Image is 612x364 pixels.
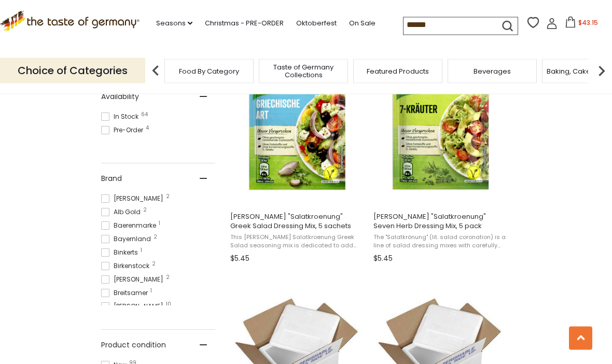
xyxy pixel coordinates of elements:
[101,92,139,103] span: Availability
[101,113,142,122] span: In Stock
[372,49,509,267] a: Knorr
[474,67,511,75] a: Beverages
[145,61,166,81] img: previous arrow
[101,235,154,244] span: Bayernland
[166,194,170,200] span: 2
[578,18,598,27] span: $43.15
[101,289,151,298] span: Breitsamer
[141,113,148,118] span: 64
[101,248,141,258] span: Binkerts
[154,235,157,240] span: 2
[373,234,508,250] span: The "Salatkrönung" (lit. salad coronation) is a line of salad dressing mixes with carefully selec...
[349,18,375,29] a: On Sale
[101,340,166,351] span: Product condition
[101,302,166,312] span: [PERSON_NAME]
[373,254,393,264] span: $5.45
[150,289,152,294] span: 1
[101,208,144,217] span: Alb Gold
[373,213,508,231] span: [PERSON_NAME] "Salatkroenung" Seven Herb Dressing Mix, 5 pack
[230,234,365,250] span: This [PERSON_NAME] Salatkroenung Greek Salad seasoning mix is dedicated to add flavor and zest to...
[179,67,239,75] a: Food By Category
[101,262,152,271] span: Birkenstock
[367,67,429,75] a: Featured Products
[166,275,170,281] span: 2
[101,194,166,204] span: [PERSON_NAME]
[159,221,160,227] span: 1
[166,302,171,307] span: 10
[101,126,146,135] span: Pre-Order
[156,18,192,29] a: Seasons
[262,63,345,79] a: Taste of Germany Collections
[141,248,142,254] span: 1
[152,262,156,267] span: 2
[296,18,337,29] a: Oktoberfest
[101,174,122,185] span: Brand
[101,275,166,285] span: [PERSON_NAME]
[143,208,147,213] span: 2
[372,59,509,196] img: Knorr "Salatkroenung" Seven Herb Dressing Mix, 5 pack
[229,49,366,267] a: Knorr
[101,221,159,231] span: Baerenmarke
[230,254,249,264] span: $5.45
[230,213,365,231] span: [PERSON_NAME] "Salatkroenung" Greek Salad Dressing Mix, 5 sachets
[205,18,284,29] a: Christmas - PRE-ORDER
[146,126,149,131] span: 4
[560,17,604,32] button: $43.15
[591,61,612,81] img: next arrow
